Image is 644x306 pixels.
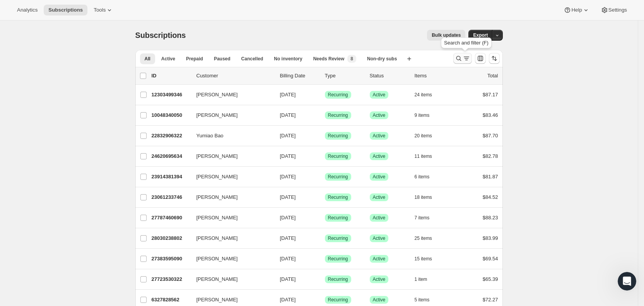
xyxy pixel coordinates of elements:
p: Total [487,72,498,80]
button: Tools [89,5,118,15]
span: Export [473,32,488,38]
span: Active [373,276,386,282]
span: Recurring [328,133,348,139]
span: 9 items [415,112,430,118]
span: Recurring [328,215,348,221]
button: Analytics [12,5,42,15]
span: Cancelled [241,56,263,62]
span: [DATE] [280,194,296,200]
span: 24 items [415,92,432,98]
span: 20 items [415,133,432,139]
span: Active [373,174,386,180]
button: 11 items [415,151,441,162]
p: 6327828562 [152,296,190,304]
div: 27787460690[PERSON_NAME][DATE]SuccessRecurringSuccessActive7 items$88.23 [152,212,498,223]
button: 9 items [415,110,438,121]
span: All [145,56,150,62]
p: ID [152,72,190,80]
span: 7 items [415,215,430,221]
span: Recurring [328,194,348,200]
button: Customize table column order and visibility [475,53,486,64]
span: $65.39 [483,276,498,282]
button: Subscriptions [44,5,87,15]
button: Export [468,30,492,41]
p: 12303499346 [152,91,190,99]
span: Subscriptions [48,7,83,13]
button: Help [559,5,594,15]
p: 28030238802 [152,234,190,242]
button: [PERSON_NAME] [192,109,269,121]
span: Active [373,92,386,98]
span: Active [373,235,386,241]
span: Recurring [328,297,348,303]
div: 27723530322[PERSON_NAME][DATE]SuccessRecurringSuccessActive1 item$65.39 [152,274,498,285]
span: Bulk updates [432,32,461,38]
span: $83.99 [483,235,498,241]
span: Prepaid [186,56,203,62]
span: $87.70 [483,133,498,138]
span: Active [373,112,386,118]
span: 6 items [415,174,430,180]
button: 7 items [415,212,438,223]
div: 23061233746[PERSON_NAME][DATE]SuccessRecurringSuccessActive18 items$84.52 [152,192,498,203]
span: [PERSON_NAME] [196,111,238,119]
span: [PERSON_NAME] [196,173,238,181]
span: [DATE] [280,112,296,118]
button: 1 item [415,274,436,285]
button: Settings [596,5,632,15]
span: Recurring [328,153,348,159]
span: Analytics [17,7,38,13]
p: Customer [196,72,274,80]
span: [PERSON_NAME] [196,234,238,242]
span: [PERSON_NAME] [196,255,238,263]
span: [DATE] [280,297,296,303]
button: Yumiao Bao [192,130,269,142]
div: Items [415,72,453,80]
span: 1 item [415,276,427,282]
span: $87.17 [483,92,498,97]
span: 25 items [415,235,432,241]
span: Yumiao Bao [196,132,224,140]
p: 23061233746 [152,193,190,201]
span: [DATE] [280,256,296,262]
span: [PERSON_NAME] [196,214,238,222]
iframe: Intercom live chat [618,272,636,291]
span: $82.78 [483,153,498,159]
button: 15 items [415,253,441,264]
span: [PERSON_NAME] [196,296,238,304]
button: [PERSON_NAME] [192,232,269,244]
button: 18 items [415,192,441,203]
div: Type [325,72,364,80]
span: Recurring [328,276,348,282]
button: [PERSON_NAME] [192,191,269,203]
p: 27383595090 [152,255,190,263]
button: [PERSON_NAME] [192,171,269,183]
button: 24 items [415,89,441,100]
span: 18 items [415,194,432,200]
span: [PERSON_NAME] [196,91,238,99]
span: [DATE] [280,153,296,159]
p: 22832906322 [152,132,190,140]
button: 6 items [415,171,438,182]
span: Recurring [328,92,348,98]
span: Recurring [328,235,348,241]
span: $83.46 [483,112,498,118]
div: 6327828562[PERSON_NAME][DATE]SuccessRecurringSuccessActive5 items$72.27 [152,294,498,305]
span: [PERSON_NAME] [196,275,238,283]
span: [PERSON_NAME] [196,152,238,160]
span: 8 [350,56,353,62]
div: 23914381394[PERSON_NAME][DATE]SuccessRecurringSuccessActive6 items$81.87 [152,171,498,182]
span: $81.87 [483,174,498,179]
p: 24620695634 [152,152,190,160]
button: [PERSON_NAME] [192,212,269,224]
span: [DATE] [280,174,296,179]
span: Active [373,153,386,159]
button: 25 items [415,233,441,244]
span: Active [373,133,386,139]
p: 27723530322 [152,275,190,283]
div: IDCustomerBilling DateTypeStatusItemsTotal [152,72,498,80]
p: 27787460690 [152,214,190,222]
span: $84.52 [483,194,498,200]
span: Paused [214,56,231,62]
span: Help [571,7,582,13]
